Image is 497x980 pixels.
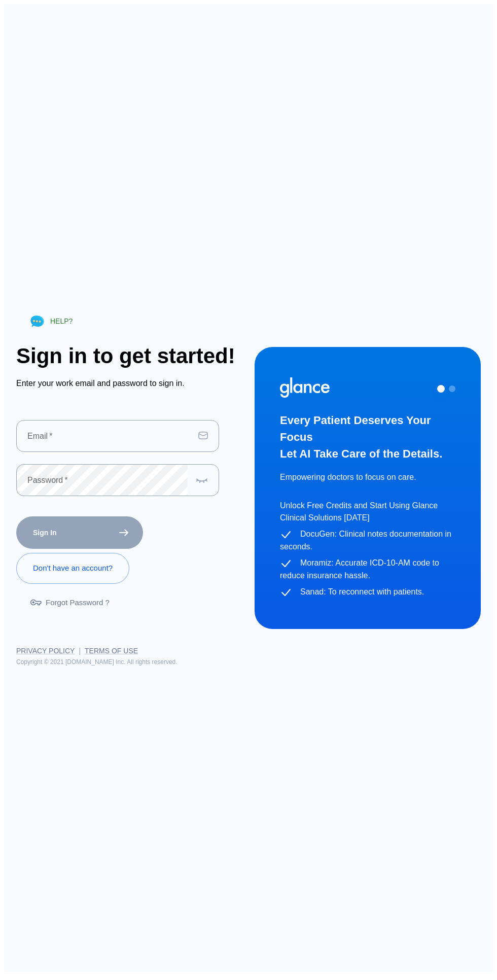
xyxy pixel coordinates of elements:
p: Empowering doctors to focus on care. [280,471,455,483]
span: | [79,647,81,655]
a: Privacy Policy [16,647,75,655]
span: Copyright © 2021 [DOMAIN_NAME] Inc. All rights reserved. [16,658,177,666]
p: DocuGen: Clinical notes documentation in seconds. [280,528,455,553]
h3: Every Patient Deserves Your Focus Let AI Take Care of the Details. [280,412,455,462]
a: Don't have an account? [16,553,129,583]
p: Moramiz: Accurate ICD-10-AM code to reduce insurance hassle. [280,557,455,582]
a: Terms of Use [85,647,138,655]
img: Chat Support [28,312,46,330]
h1: Sign in to get started! [16,343,242,368]
p: Sanad: To reconnect with patients. [280,586,455,599]
p: Enter your work email and password to sign in. [16,377,242,390]
input: dr.ahmed@clinic.com [16,420,194,452]
p: Unlock Free Credits and Start Using Glance Clinical Solutions [DATE] [280,500,455,524]
a: Forgot Password ? [16,588,126,617]
a: HELP? [16,308,85,334]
